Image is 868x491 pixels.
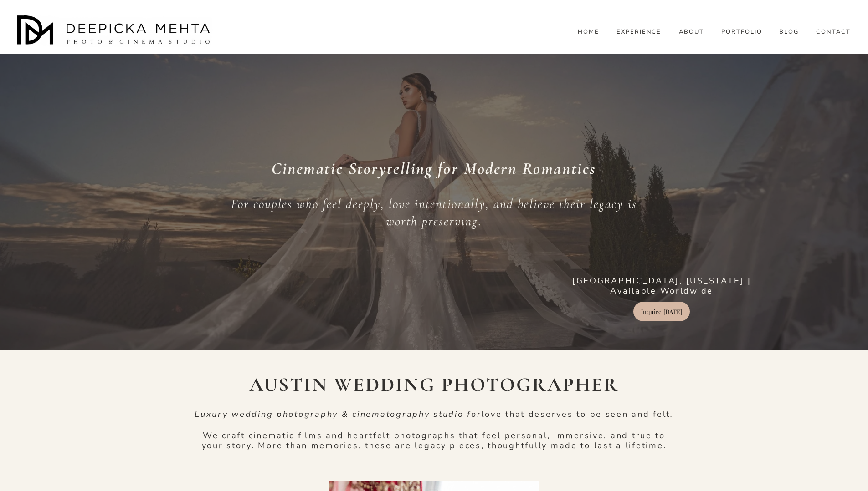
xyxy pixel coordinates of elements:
[578,28,599,36] a: HOME
[816,28,851,36] a: CONTACT
[570,276,753,296] p: [GEOGRAPHIC_DATA], [US_STATE] | Available Worldwide
[17,15,213,47] img: Austin Wedding Photographer - Deepicka Mehta Photography &amp; Cinematography
[779,29,799,36] span: BLOG
[779,28,799,36] a: folder dropdown
[195,409,481,420] em: Luxury wedding photography & cinematography studio for
[670,409,673,420] em: .
[721,28,762,36] a: PORTFOLIO
[231,196,641,229] em: For couples who feel deeply, love intentionally, and believe their legacy is worth preserving.
[169,410,699,420] p: love that deserves to be seen and felt
[249,373,619,396] strong: AUSTIN WEDDING PHOTOGRAPHER
[679,28,704,36] a: ABOUT
[272,158,596,178] em: Cinematic Storytelling for Modern Romantics
[616,28,662,36] a: EXPERIENCE
[195,431,673,451] p: We craft cinematic films and heartfelt photographs that feel personal, immersive, and true to you...
[633,302,690,321] a: Inquire [DATE]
